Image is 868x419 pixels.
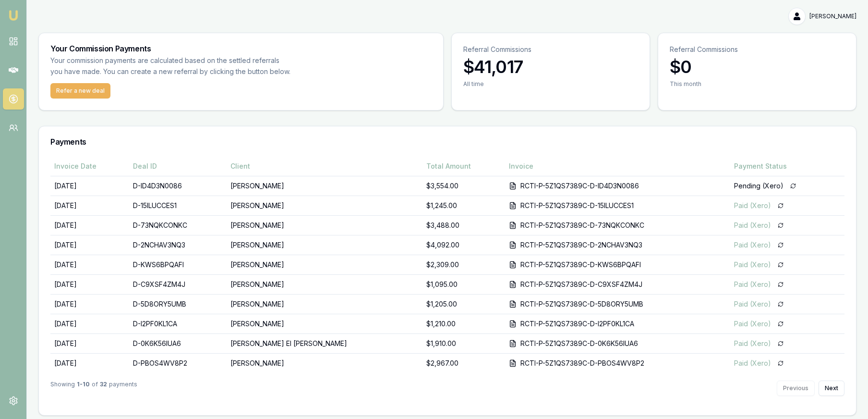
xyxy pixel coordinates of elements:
[50,216,129,235] td: [DATE]
[734,358,771,368] div: Paid (Xero)
[422,314,505,334] td: $1,210.00
[775,357,786,369] button: Sync payment status from Xero
[775,200,786,211] button: Sync payment status from Xero
[670,57,844,76] h3: $0
[520,280,642,289] div: RCTI-P-5Z1QS7389C-D-C9XSF4ZM4J
[129,354,227,373] td: D-PBOS4WV8P2
[227,235,422,255] td: [PERSON_NAME]
[734,161,841,171] div: Payment Status
[734,181,784,191] div: Pending (Xero)
[775,220,786,231] button: Sync payment status from Xero
[520,181,639,191] div: RCTI-P-5Z1QS7389C-D-ID4D3N0086
[426,161,501,171] div: Total Amount
[775,318,786,330] button: Sync payment status from Xero
[54,161,125,171] div: Invoice Date
[734,240,771,250] div: Paid (Xero)
[670,45,844,54] p: Referral Commissions
[775,279,786,290] button: Sync payment status from Xero
[227,196,422,216] td: [PERSON_NAME]
[520,358,644,368] div: RCTI-P-5Z1QS7389C-D-PBOS4WV8P2
[50,334,129,354] td: [DATE]
[734,221,771,230] div: Paid (Xero)
[129,275,227,295] td: D-C9XSF4ZM4J
[50,354,129,373] td: [DATE]
[775,338,786,349] button: Sync payment status from Xero
[775,239,786,251] button: Sync payment status from Xero
[520,240,642,250] div: RCTI-P-5Z1QS7389C-D-2NCHAV3NQ3
[227,354,422,373] td: [PERSON_NAME]
[129,334,227,354] td: D-0K6K56IUA6
[422,216,505,235] td: $3,488.00
[734,260,771,270] div: Paid (Xero)
[463,57,638,76] h3: $41,017
[734,339,771,348] div: Paid (Xero)
[775,298,786,310] button: Sync payment status from Xero
[100,381,107,396] strong: 32
[422,354,505,373] td: $2,967.00
[129,295,227,314] td: D-5D8ORY5UMB
[670,80,844,88] div: This month
[463,80,638,88] div: All time
[819,381,844,396] button: Next
[520,339,638,348] div: RCTI-P-5Z1QS7389C-D-0K6K56IUA6
[422,275,505,295] td: $1,095.00
[8,10,19,21] img: emu-icon-u.png
[422,196,505,216] td: $1,245.00
[77,381,90,396] strong: 1 - 10
[227,216,422,235] td: [PERSON_NAME]
[734,201,771,210] div: Paid (Xero)
[422,295,505,314] td: $1,205.00
[227,295,422,314] td: [PERSON_NAME]
[50,138,844,146] h3: Payments
[230,161,419,171] div: Client
[520,201,634,210] div: RCTI-P-5Z1QS7389C-D-15ILUCCES1
[50,235,129,255] td: [DATE]
[520,319,634,329] div: RCTI-P-5Z1QS7389C-D-I2PF0KL1CA
[129,216,227,235] td: D-73NQKCONKC
[509,161,726,171] div: Invoice
[129,255,227,275] td: D-KWS6BPQAFI
[809,12,856,20] span: [PERSON_NAME]
[50,196,129,216] td: [DATE]
[227,314,422,334] td: [PERSON_NAME]
[50,45,432,52] h3: Your Commission Payments
[463,45,638,54] p: Referral Commissions
[129,314,227,334] td: D-I2PF0KL1CA
[50,83,110,99] button: Refer a new deal
[50,255,129,275] td: [DATE]
[50,381,137,396] div: Showing of payments
[422,176,505,196] td: $3,554.00
[227,176,422,196] td: [PERSON_NAME]
[50,295,129,314] td: [DATE]
[133,161,223,171] div: Deal ID
[422,235,505,255] td: $4,092.00
[422,334,505,354] td: $1,910.00
[129,196,227,216] td: D-15ILUCCES1
[227,255,422,275] td: [PERSON_NAME]
[50,314,129,334] td: [DATE]
[50,176,129,196] td: [DATE]
[775,259,786,271] button: Sync payment status from Xero
[734,280,771,289] div: Paid (Xero)
[129,176,227,196] td: D-ID4D3N0086
[227,275,422,295] td: [PERSON_NAME]
[422,255,505,275] td: $2,309.00
[520,260,641,270] div: RCTI-P-5Z1QS7389C-D-KWS6BPQAFI
[734,299,771,309] div: Paid (Xero)
[520,299,643,309] div: RCTI-P-5Z1QS7389C-D-5D8ORY5UMB
[520,221,644,230] div: RCTI-P-5Z1QS7389C-D-73NQKCONKC
[787,180,799,192] button: Sync payment status from Xero
[734,319,771,329] div: Paid (Xero)
[227,334,422,354] td: [PERSON_NAME] El [PERSON_NAME]
[50,275,129,295] td: [DATE]
[129,235,227,255] td: D-2NCHAV3NQ3
[50,55,296,77] p: Your commission payments are calculated based on the settled referrals you have made. You can cre...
